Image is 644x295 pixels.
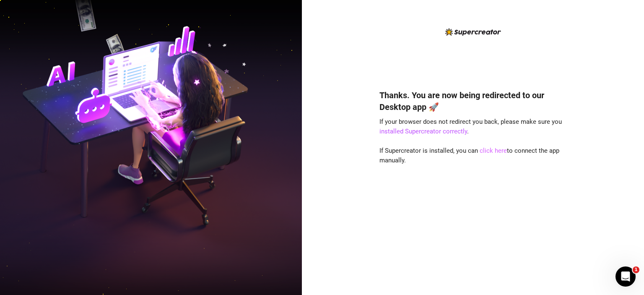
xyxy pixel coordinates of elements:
[480,147,507,154] a: click here
[615,266,636,287] iframe: Intercom live chat
[379,118,562,136] span: If your browser does not redirect you back, please make sure you .
[445,28,501,36] img: logo-BBDzfeDw.svg
[379,128,467,135] a: installed Supercreator correctly
[379,147,559,164] span: If Supercreator is installed, you can to connect the app manually.
[633,266,639,273] span: 1
[379,89,566,113] h4: Thanks. You are now being redirected to our Desktop app 🚀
